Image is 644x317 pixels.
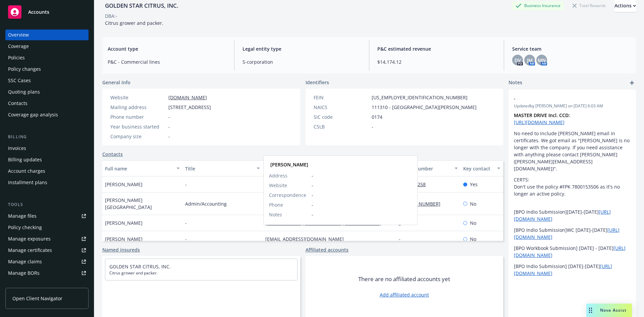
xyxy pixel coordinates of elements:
div: NAICS [314,104,369,111]
a: Add affiliated account [380,291,429,298]
span: 0174 [372,113,382,120]
span: - [168,113,170,120]
div: Drag to move [586,304,595,317]
strong: MASTER DRIVE Incl. CCD: [514,112,570,118]
span: - [372,123,373,130]
span: No [470,200,476,207]
span: General info [102,79,130,86]
div: Phone number [110,113,166,120]
div: FEIN [314,94,369,101]
a: - [399,236,406,242]
a: [EMAIL_ADDRESS][DOMAIN_NAME] [265,236,349,242]
div: Key contact [463,165,493,172]
a: Contacts [5,98,89,109]
span: Accounts [28,9,49,15]
div: Company size [110,133,166,140]
span: S-corporation [243,58,361,65]
div: Invoices [8,143,26,154]
span: - [185,181,187,188]
a: Accounts [5,3,89,21]
span: Open Client Navigator [12,295,62,302]
a: add [628,79,636,87]
span: - [168,133,170,140]
div: GOLDEN STAR CITRUS, INC. [102,1,181,10]
div: Manage files [8,211,37,221]
a: Manage files [5,211,89,221]
p: No need to include [PERSON_NAME] email in certificates. We got email as "[PERSON_NAME] is no long... [514,130,631,172]
div: Phone number [399,165,450,172]
button: Key contact [461,160,503,176]
div: Manage exposures [8,233,51,244]
span: Service team [512,45,631,52]
div: Policy checking [8,222,42,233]
p: [BPO Indio Submission] [DATE]-[DATE] [514,263,631,277]
div: Manage claims [8,256,42,267]
span: Account type [108,45,226,52]
div: Billing updates [8,154,42,165]
div: Contacts [8,98,28,109]
a: GOLDEN STAR CITRUS, INC. [109,263,171,270]
a: Installment plans [5,177,89,188]
button: Email [263,160,396,176]
span: P&C estimated revenue [377,45,496,52]
a: Coverage [5,41,89,52]
button: Nova Assist [586,304,632,317]
span: - [312,192,412,199]
span: Admin/Accounting [185,200,227,207]
button: Full name [102,160,182,176]
div: Total Rewards [569,1,609,10]
span: [US_EMPLOYER_IDENTIFICATION_NUMBER] [372,94,468,101]
a: Manage BORs [5,268,89,278]
a: Policy checking [5,222,89,233]
span: Website [269,182,287,189]
a: Account charges [5,166,89,176]
span: [PERSON_NAME][GEOGRAPHIC_DATA] [105,197,180,211]
a: Named insureds [102,246,140,253]
a: Invoices [5,143,89,154]
p: [BPO Indio Submission][DATE]-[DATE] [514,208,631,222]
a: SSC Cases [5,75,89,86]
span: There are no affiliated accounts yet [358,275,450,283]
p: CERTS: Don't use the policy #FPK 7800153506 as it's no longer an active policy. [514,176,631,197]
span: Yes [470,181,478,188]
span: - [185,219,187,226]
span: [PERSON_NAME] [105,219,143,226]
span: - [185,235,187,243]
div: DBA: - [105,12,117,19]
div: Manage BORs [8,268,40,278]
a: [URL][DOMAIN_NAME] [514,119,565,125]
div: Billing [5,134,89,140]
p: [BPO Workbook Submission] [DATE] - [DATE] [514,245,631,259]
a: Policy changes [5,64,89,74]
span: MN [538,57,546,64]
span: 111310 - [GEOGRAPHIC_DATA][PERSON_NAME] [372,104,477,111]
span: DV [515,57,521,64]
span: P&C - Commercial lines [108,58,226,65]
div: Title [185,165,253,172]
button: Phone number [396,160,460,176]
div: Business Insurance [512,1,564,10]
div: CSLB [314,123,369,130]
div: Manage certificates [8,245,52,256]
a: Billing updates [5,154,89,165]
span: - [312,211,412,218]
a: [DOMAIN_NAME] [168,94,207,101]
strong: [PERSON_NAME] [270,161,308,168]
a: Quoting plans [5,87,89,97]
a: Coverage gap analysis [5,109,89,120]
a: Manage exposures [5,233,89,244]
div: Overview [8,30,29,40]
div: Quoting plans [8,87,40,97]
span: - [312,201,412,208]
button: Title [182,160,263,176]
span: Notes [269,211,282,218]
a: Overview [5,30,89,40]
div: Coverage gap analysis [8,109,58,120]
span: Citrus grower and packer. [105,20,163,26]
span: $14,174.12 [377,58,496,65]
span: Nova Assist [600,307,627,313]
span: Phone [269,201,283,208]
span: - [514,95,613,102]
div: Summary of insurance [8,279,59,290]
